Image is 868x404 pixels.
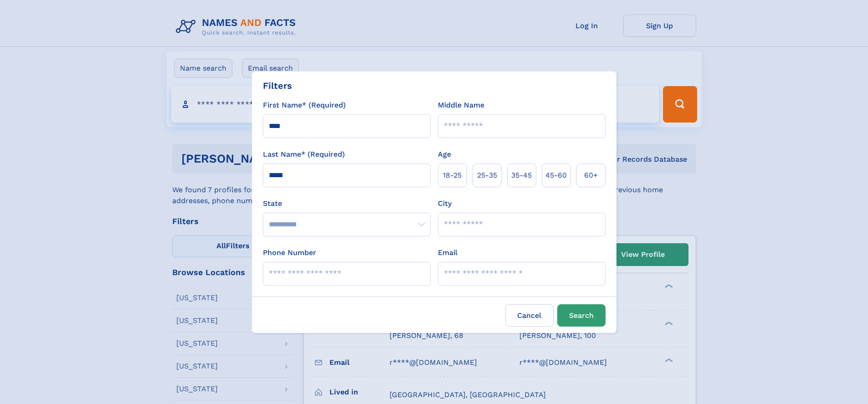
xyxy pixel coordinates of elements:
[438,198,452,209] label: City
[557,304,606,327] button: Search
[545,170,567,181] span: 45‑60
[438,247,457,258] label: Email
[263,149,345,160] label: Last Name* (Required)
[263,79,292,92] div: Filters
[438,149,451,160] label: Age
[438,100,484,111] label: Middle Name
[477,170,497,181] span: 25‑35
[263,198,431,209] label: State
[443,170,462,181] span: 18‑25
[505,304,554,327] label: Cancel
[263,100,346,111] label: First Name* (Required)
[584,170,598,181] span: 60+
[511,170,532,181] span: 35‑45
[263,247,316,258] label: Phone Number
